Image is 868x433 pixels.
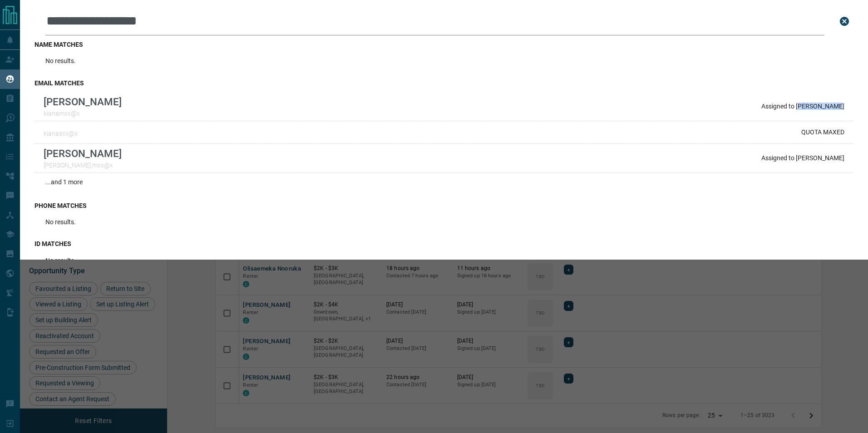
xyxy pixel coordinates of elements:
p: [PERSON_NAME] [44,148,122,159]
p: No results. [45,218,76,226]
h3: name matches [35,41,853,48]
h3: email matches [35,79,853,87]
h3: phone matches [35,202,853,209]
p: [PERSON_NAME] [44,96,122,108]
p: QUOTA MAXED [801,128,844,136]
div: ...and 1 more [35,173,853,191]
button: close search bar [835,12,853,30]
h3: id matches [35,240,853,247]
p: kianasxx@x [44,130,78,137]
p: kianamxx@x [44,110,122,117]
p: No results. [45,57,76,64]
p: No results. [45,257,76,264]
p: Assigned to [PERSON_NAME] [761,103,844,110]
p: Assigned to [PERSON_NAME] [761,154,844,162]
p: [PERSON_NAME].mxx@x [44,162,122,169]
